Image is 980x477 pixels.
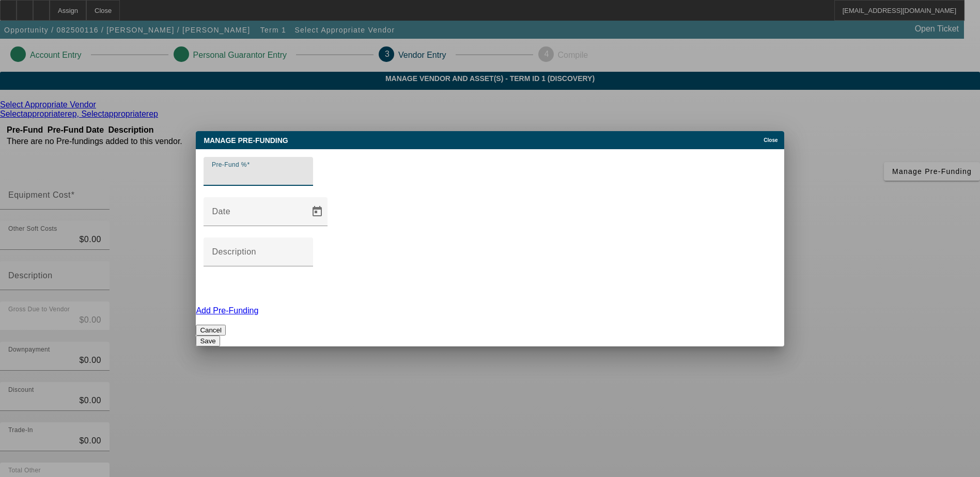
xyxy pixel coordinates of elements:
[212,247,256,256] mat-label: Description
[212,161,247,168] mat-label: Pre-Fund %
[204,136,288,145] span: Manage Pre-funding
[764,137,777,143] span: Close
[307,201,328,222] button: Open calendar
[212,207,230,216] mat-label: Date
[196,336,220,346] button: Save
[196,306,258,315] a: Add Pre-Funding
[196,325,226,336] button: Cancel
